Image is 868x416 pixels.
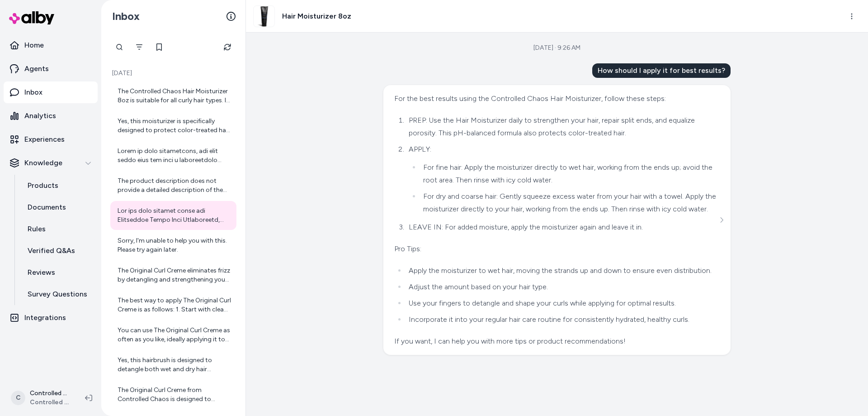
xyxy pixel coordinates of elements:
[110,291,236,320] a: The best way to apply The Original Curl Creme is as follows: 1. Start with clean, soaking wet hai...
[394,335,717,348] div: If you want, I can help you with more tips or product recommendations!
[4,81,98,103] a: Inbox
[118,356,231,374] div: Yes, this hairbrush is designed to detangle both wet and dry hair effectively. Its soft boar bris...
[19,175,98,196] a: Products
[118,206,231,225] div: Lor ips dolo sitamet conse adi Elitseddoe Tempo Inci Utlaboreetd, magnaa enima minim: 6. VENI: Qu...
[394,92,717,105] div: For the best results using the Controlled Chaos Hair Moisturizer, follow these steps:
[4,129,98,150] a: Experiences
[24,158,62,168] p: Knowledge
[110,350,236,379] a: Yes, this hairbrush is designed to detangle both wet and dry hair effectively. Its soft boar bris...
[110,81,236,110] a: The Controlled Chaos Hair Moisturizer 8oz is suitable for all curly hair types. It is especially ...
[406,281,717,293] li: Adjust the amount based on your hair type.
[19,262,98,283] a: Reviews
[4,307,98,329] a: Integrations
[28,224,46,234] p: Rules
[110,111,236,140] a: Yes, this moisturizer is specifically designed to protect color-treated hair while providing hydr...
[11,391,25,405] span: C
[118,386,231,404] div: The Original Curl Creme from Controlled Chaos is designed to provide a natural finish with curl d...
[394,243,717,255] div: Pro Tips:
[110,171,236,200] a: The product description does not provide a detailed description of the fragrance notes. However, ...
[118,236,231,254] div: Sorry, I'm unable to help you with this. Please try again later.
[218,38,236,56] button: Refresh
[4,58,98,80] a: Agents
[24,40,44,51] p: Home
[409,114,717,139] div: PREP: Use the Hair Moisturizer daily to strengthen your hair, repair split ends, and equalize por...
[24,87,42,98] p: Inbox
[4,152,98,174] button: Knowledge
[118,177,231,195] div: The product description does not provide a detailed description of the fragrance notes. However, ...
[110,380,236,409] a: The Original Curl Creme from Controlled Chaos is designed to provide a natural finish with curl d...
[19,218,98,240] a: Rules
[110,69,236,78] p: [DATE]
[118,117,231,135] div: Yes, this moisturizer is specifically designed to protect color-treated hair while providing hydr...
[19,283,98,305] a: Survey Questions
[406,264,717,277] li: Apply the moisturizer to wet hair, moving the strands up and down to ensure even distribution.
[112,10,140,23] h2: Inbox
[4,105,98,127] a: Analytics
[409,221,717,234] div: LEAVE IN: For added moisture, apply the moisturizer again and leave it in.
[24,63,49,74] p: Agents
[592,63,731,78] div: How should I apply it for best results?
[9,11,54,24] img: alby Logo
[118,266,231,284] div: The Original Curl Creme eliminates frizz by detangling and strengthening your curls while providi...
[28,180,58,191] p: Products
[4,34,98,56] a: Home
[28,289,87,300] p: Survey Questions
[118,326,231,344] div: You can use The Original Curl Creme as often as you like, ideally applying it to clean, soaking w...
[19,240,98,262] a: Verified Q&As
[118,147,231,165] div: Lorem ip dolo sitametcons, adi elit seddo eius tem inci u laboreetdolo magnaal enim admi veniamq ...
[28,245,75,256] p: Verified Q&As
[5,383,78,412] button: CControlled Chaos ShopifyControlled Chaos
[118,296,231,314] div: The best way to apply The Original Curl Creme is as follows: 1. Start with clean, soaking wet hai...
[28,202,66,213] p: Documents
[110,201,236,230] a: Lor ips dolo sitamet conse adi Elitseddoe Tempo Inci Utlaboreetd, magnaa enima minim: 6. VENI: Qu...
[110,231,236,260] a: Sorry, I'm unable to help you with this. Please try again later.
[409,143,717,156] div: APPLY:
[24,134,65,145] p: Experiences
[130,38,148,56] button: Filter
[282,11,351,22] h3: Hair Moisturizer 8oz
[110,261,236,290] a: The Original Curl Creme eliminates frizz by detangling and strengthening your curls while providi...
[30,389,71,398] p: Controlled Chaos Shopify
[406,313,717,326] li: Incorporate it into your regular hair care routine for consistently hydrated, healthy curls.
[420,190,717,215] li: For dry and coarse hair: Gently squeeze excess water from your hair with a towel. Apply the moist...
[24,110,56,121] p: Analytics
[533,43,580,53] div: [DATE] · 9:26 AM
[254,6,274,27] img: MoisturizingHair.jpg
[420,161,717,186] li: For fine hair: Apply the moisturizer directly to wet hair, working from the ends up; avoid the ro...
[19,196,98,218] a: Documents
[110,320,236,349] a: You can use The Original Curl Creme as often as you like, ideally applying it to clean, soaking w...
[28,267,55,278] p: Reviews
[118,87,231,105] div: The Controlled Chaos Hair Moisturizer 8oz is suitable for all curly hair types. It is especially ...
[406,297,717,310] li: Use your fingers to detangle and shape your curls while applying for optimal results.
[716,215,727,225] button: See more
[30,398,71,407] span: Controlled Chaos
[110,141,236,170] a: Lorem ip dolo sitametcons, adi elit seddo eius tem inci u laboreetdolo magnaal enim admi veniamq ...
[24,312,66,323] p: Integrations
